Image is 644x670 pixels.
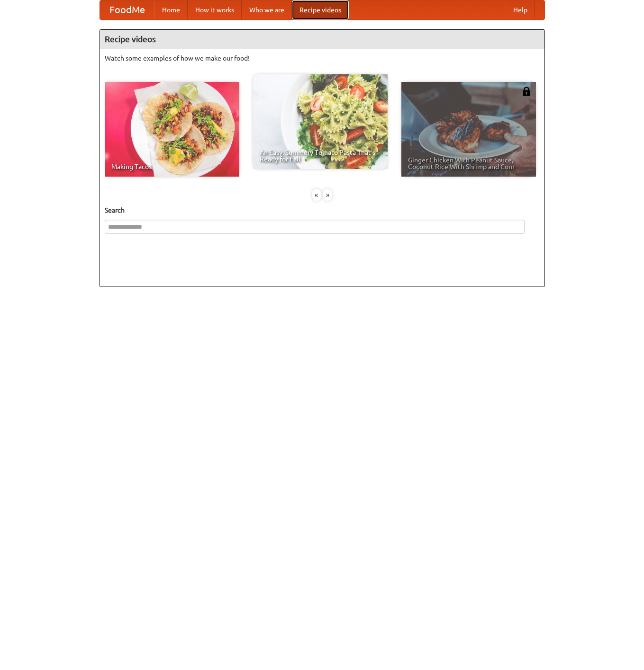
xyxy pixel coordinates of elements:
a: Recipe videos [292,0,349,19]
span: Making Tacos [111,163,233,170]
span: An Easy, Summery Tomato Pasta That's Ready for Fall [260,149,381,162]
img: 483408.png [522,87,531,96]
a: An Easy, Summery Tomato Pasta That's Ready for Fall [253,74,388,169]
a: How it works [188,0,242,19]
h4: Recipe videos [100,30,544,49]
a: FoodMe [100,0,154,19]
a: Home [154,0,188,19]
a: Who we are [242,0,292,19]
p: Watch some examples of how we make our food! [105,54,540,63]
a: Help [506,0,535,19]
h5: Search [105,205,540,215]
a: Making Tacos [105,82,239,177]
div: » [323,189,332,201]
div: « [312,189,321,201]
